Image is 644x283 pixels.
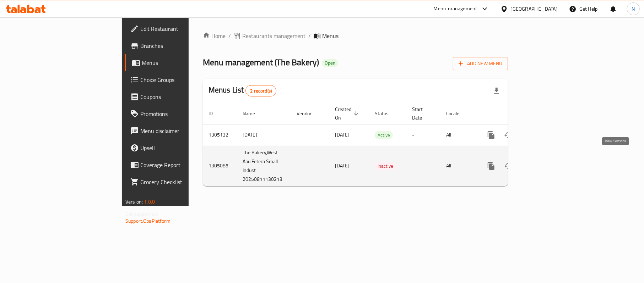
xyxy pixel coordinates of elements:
span: Coupons [140,93,224,101]
a: Coverage Report [125,156,229,173]
span: Menus [142,59,224,67]
span: 2 record(s) [246,88,276,94]
span: Name [243,109,264,118]
span: Status [375,109,398,118]
button: more [483,157,500,174]
a: Support.OpsPlatform [125,216,171,226]
a: Grocery Checklist [125,173,229,190]
span: Upsell [140,144,224,152]
span: Menus [322,32,339,40]
div: Active [375,131,393,139]
td: All [440,124,477,146]
button: more [483,127,500,144]
span: Grocery Checklist [140,178,224,186]
span: Add New Menu [459,59,502,68]
span: [DATE] [335,130,350,139]
td: - [406,124,440,146]
td: The Bakery,West Abu Fetera Small Indust 20250811130213 [237,146,291,186]
div: Menu-management [434,5,477,13]
span: Edit Restaurant [140,24,224,33]
a: Restaurants management [234,32,305,40]
li: / [228,32,231,40]
span: Open [322,60,338,66]
span: Created On [335,105,361,122]
td: - [406,146,440,186]
button: Add New Menu [453,57,508,70]
a: Branches [125,37,229,54]
td: [DATE] [237,124,291,146]
a: Upsell [125,139,229,156]
span: Version: [125,197,143,206]
td: All [440,146,477,186]
button: Change Status [500,157,517,174]
span: 1.0.0 [144,197,155,206]
div: Open [322,59,338,67]
span: Inactive [375,162,396,170]
span: Restaurants management [242,32,305,40]
div: Export file [488,82,505,99]
span: Active [375,131,393,139]
span: Menu disclaimer [140,127,224,135]
span: Coverage Report [140,161,224,169]
a: Menus [125,54,229,71]
span: Get support on: [125,209,158,218]
nav: breadcrumb [203,32,508,40]
th: Actions [477,103,557,124]
table: enhanced table [203,103,557,186]
a: Menu disclaimer [125,122,229,139]
h2: Menus List [209,85,276,96]
span: N [632,5,635,13]
li: / [308,32,311,40]
span: Locale [446,109,469,118]
span: Vendor [297,109,321,118]
span: Promotions [140,110,224,118]
a: Coupons [125,88,229,105]
a: Promotions [125,105,229,122]
span: ID [209,109,222,118]
span: [DATE] [335,161,350,170]
div: Total records count [245,85,276,96]
div: Inactive [375,162,396,170]
div: [GEOGRAPHIC_DATA] [511,5,558,13]
a: Edit Restaurant [125,20,229,37]
button: Change Status [500,127,517,144]
span: Branches [140,41,224,50]
span: Start Date [412,105,432,122]
span: Choice Groups [140,76,224,84]
a: Choice Groups [125,71,229,88]
span: Menu management ( The Bakery ) [203,54,319,70]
